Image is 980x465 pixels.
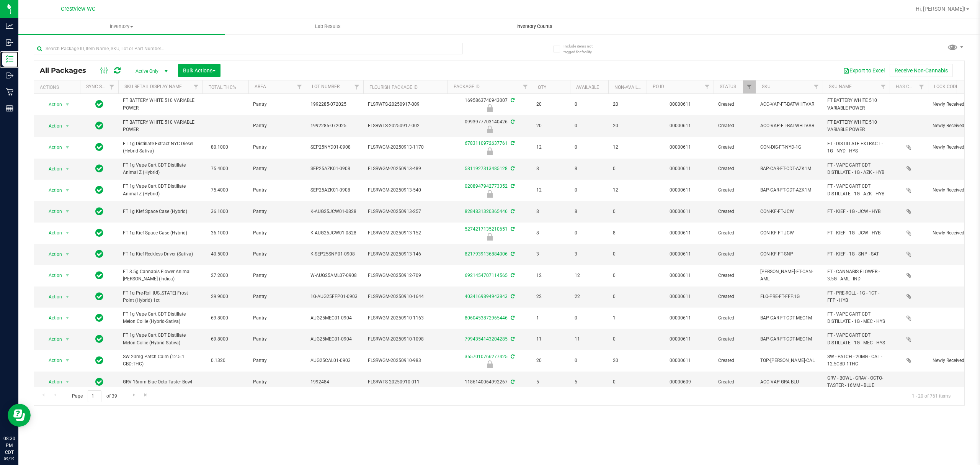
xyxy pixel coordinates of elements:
span: 75.4000 [207,163,232,174]
span: select [63,270,72,281]
span: 27.2000 [207,270,232,281]
span: 0 [575,144,604,151]
span: select [63,121,72,131]
span: In Sync [95,120,103,131]
span: 11 [536,336,565,343]
span: 12 [536,187,565,194]
span: FLSRWGM-20250910-1644 [368,293,443,300]
span: In Sync [95,270,103,281]
span: K-AUG25JCW01-0828 [310,208,359,215]
span: Action [42,291,62,302]
span: 0 [613,251,642,258]
span: SEP25NYD01-0908 [310,144,359,151]
a: Lab Results [225,18,431,34]
span: 20 [536,357,565,364]
a: Filter [351,80,363,93]
span: 11 [575,336,604,343]
span: 1G-AUG25FFP01-0903 [310,293,359,300]
span: select [63,313,72,323]
span: SEP25AZK01-0908 [310,187,359,194]
span: Action [42,249,62,260]
span: FT 1g Distillate Extract NYC Diesel (Hybrid-Sativa) [123,140,198,155]
span: In Sync [95,334,103,344]
span: Action [42,355,62,366]
span: FLSRWGM-20250910-1098 [368,336,443,343]
th: Has COA [890,80,928,94]
a: Flourish Package ID [369,85,418,90]
inline-svg: Retail [6,88,13,96]
div: Actions [40,85,77,90]
a: Status [720,84,736,89]
span: 36.1000 [207,206,232,217]
span: Inventory [18,23,225,30]
a: SKU [762,84,771,89]
span: select [63,228,72,238]
a: 4034169894943843 [465,294,508,299]
span: Created [718,293,751,300]
span: In Sync [95,355,103,366]
span: Created [718,165,751,172]
span: select [63,334,72,345]
a: Total THC% [209,85,236,90]
span: FT - PRE-ROLL - 1G - 1CT - FFP - HYB [827,290,885,304]
span: FLSRWGM-20250913-257 [368,208,443,215]
span: CON-KF-FT-SNP [760,251,818,258]
span: Pantry [253,208,301,215]
span: Pantry [253,293,301,300]
span: 20 [613,122,642,129]
a: PO ID [653,84,664,89]
span: FLSRWTS-20250917-009 [368,101,443,108]
a: 00000611 [670,102,691,107]
span: K-AUG25JCW01-0828 [310,229,359,237]
span: In Sync [95,377,103,387]
span: FT BATTERY WHITE 510 VARIABLE POWER [123,97,198,111]
span: Include items not tagged for facility [563,43,602,55]
span: 0 [575,314,604,322]
span: FLSRWGM-20250913-1170 [368,144,443,151]
span: FT - VAPE CART CDT DISTILLATE - 1G - MEC - HYS [827,311,885,325]
div: 1695863740943007 [446,97,533,112]
a: 6921454707114565 [465,273,508,278]
a: Filter [190,80,203,93]
span: 20 [536,122,565,129]
span: Created [718,101,751,108]
span: Sync from Compliance System [510,294,514,299]
a: Lot Number [312,84,340,89]
a: 8284831320365446 [465,209,508,214]
span: In Sync [95,185,103,195]
span: In Sync [95,228,103,238]
span: 0 [613,293,642,300]
span: 0 [575,101,604,108]
span: Action [42,206,62,217]
span: 8 [575,165,604,172]
span: BAP-CAR-FT-CDT-AZK1M [760,187,818,194]
span: FLSRWTS-20250917-002 [368,122,443,129]
span: CON-DIS-FT-NYD-1G [760,144,818,151]
span: Created [718,272,751,279]
span: 1 [613,314,642,322]
a: 00000611 [670,187,691,193]
a: 00000611 [670,209,691,214]
span: 12 [536,272,565,279]
span: Created [718,208,751,215]
span: Sync from Compliance System [510,183,514,189]
a: 8060453872965446 [465,315,508,321]
span: Pantry [253,165,301,172]
span: FT 1g Kief Reckless Driver (Sativa) [123,251,198,258]
span: FT BATTERY WHITE 510 VARIABLE POWER [827,119,885,133]
span: In Sync [95,206,103,217]
span: select [63,142,72,153]
span: 80.1000 [207,142,232,153]
span: TOP-[PERSON_NAME]-CAL [760,357,818,364]
span: Pantry [253,251,301,258]
span: SEP25AZK01-0908 [310,165,359,172]
span: 22 [536,293,565,300]
a: 8217939136884006 [465,251,508,257]
div: 0993977703140426 [446,118,533,133]
inline-svg: Outbound [6,72,13,79]
span: FLSRWGM-20250913-540 [368,187,443,194]
span: FT - KIEF - 1G - SNP - SAT [827,251,885,258]
span: 75.4000 [207,185,232,196]
span: BAP-CAR-FT-CDT-AZK1M [760,165,818,172]
button: Bulk Actions [178,64,220,77]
